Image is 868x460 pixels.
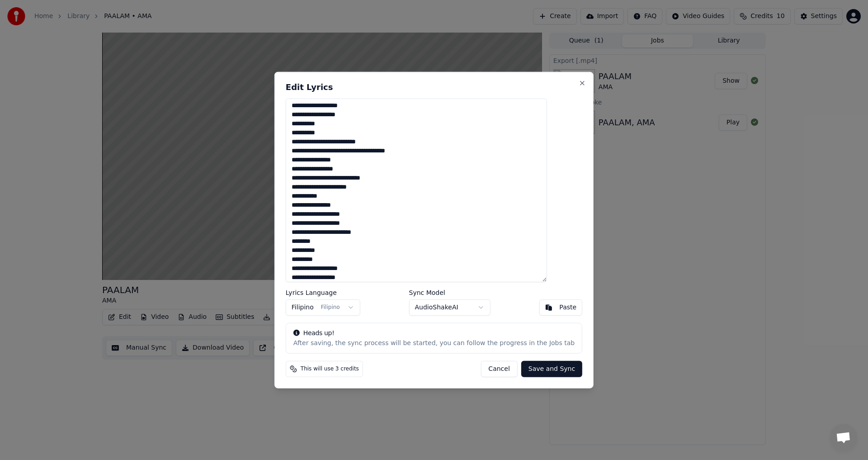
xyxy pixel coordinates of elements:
[409,289,491,296] label: Sync Model
[286,83,582,91] h2: Edit Lyrics
[293,329,575,338] div: Heads up!
[293,339,575,348] div: After saving, the sync process will be started, you can follow the progress in the Jobs tab
[286,289,360,296] label: Lyrics Language
[301,365,359,373] span: This will use 3 credits
[559,303,576,312] div: Paste
[481,361,517,377] button: Cancel
[521,361,582,377] button: Save and Sync
[539,299,582,316] button: Paste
